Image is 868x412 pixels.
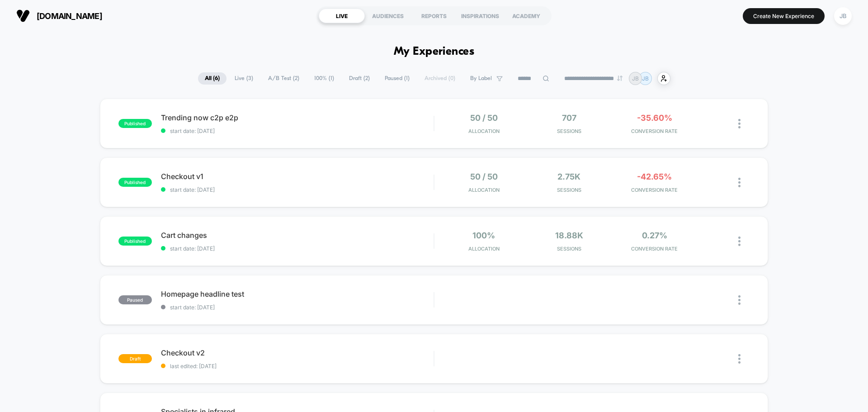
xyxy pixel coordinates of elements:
span: 707 [562,113,576,123]
span: 2.75k [557,172,580,181]
h1: My Experiences [394,45,475,58]
span: Live ( 3 ) [228,72,260,85]
span: published [118,237,152,246]
span: paused [118,295,152,304]
img: end [617,76,623,81]
span: CONVERSION RATE [614,246,695,252]
span: Paused ( 1 ) [378,72,416,85]
span: A/B Test ( 2 ) [261,72,306,85]
span: Cart changes [161,231,434,240]
span: Homepage headline test [161,289,434,298]
span: -42.65% [637,172,672,181]
span: CONVERSION RATE [614,128,695,134]
span: 50 / 50 [470,113,498,123]
span: start date: [DATE] [161,186,434,193]
span: Sessions [529,128,610,134]
span: 50 / 50 [470,172,498,181]
p: JB [632,75,639,82]
span: start date: [DATE] [161,304,434,311]
button: JB [831,7,854,25]
span: Trending now c2p e2p [161,113,434,122]
span: Checkout v2 [161,348,434,357]
span: published [118,119,152,128]
button: [DOMAIN_NAME] [14,9,105,23]
img: close [738,295,741,305]
div: ACADEMY [503,9,549,23]
span: Sessions [529,246,610,252]
img: close [738,354,741,364]
span: Allocation [468,128,500,134]
span: 18.88k [555,231,583,240]
span: start date: [DATE] [161,245,434,252]
span: Allocation [468,187,500,193]
span: Sessions [529,187,610,193]
span: start date: [DATE] [161,128,434,134]
span: -35.60% [637,113,672,123]
div: LIVE [319,9,365,23]
span: draft [118,354,152,363]
div: JB [834,7,852,25]
span: Allocation [468,246,500,252]
span: last edited: [DATE] [161,363,434,369]
img: close [738,119,741,128]
div: AUDIENCES [365,9,411,23]
span: published [118,178,152,187]
img: Visually logo [16,9,30,23]
img: close [738,237,741,246]
span: 0.27% [642,231,667,240]
span: 100% ( 1 ) [307,72,341,85]
div: INSPIRATIONS [457,9,503,23]
span: By Label [470,75,492,82]
img: close [738,178,741,187]
span: Draft ( 2 ) [342,72,377,85]
p: JB [642,75,649,82]
span: CONVERSION RATE [614,187,695,193]
span: Checkout v1 [161,172,434,181]
span: [DOMAIN_NAME] [37,11,102,21]
button: Create New Experience [743,8,825,24]
span: 100% [472,231,495,240]
span: All ( 6 ) [198,72,226,85]
div: REPORTS [411,9,457,23]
